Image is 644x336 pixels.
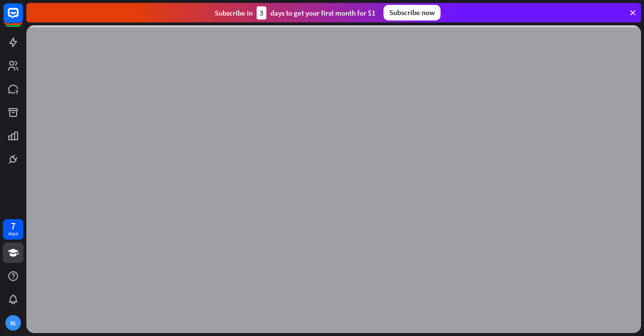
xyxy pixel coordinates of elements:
div: Subscribe in days to get your first month for $1 [215,6,376,19]
div: 7 [11,222,16,230]
a: 7 days [3,219,23,240]
div: Subscribe now [383,5,441,20]
div: 3 [257,6,266,19]
div: BL [5,315,21,331]
div: days [8,230,18,237]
